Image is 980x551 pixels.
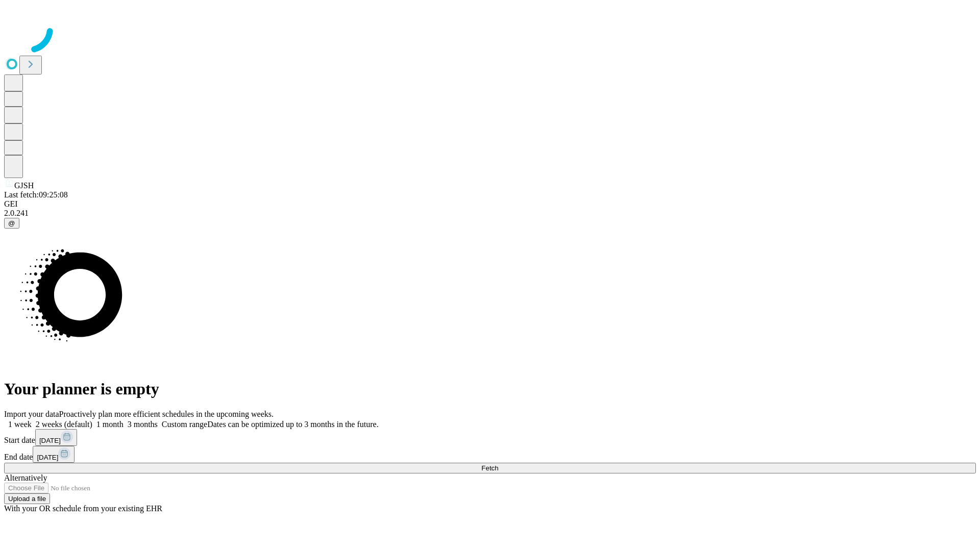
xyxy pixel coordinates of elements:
[481,464,498,472] span: Fetch
[4,410,59,418] span: Import your data
[14,181,34,190] span: GJSH
[39,437,61,444] span: [DATE]
[128,420,158,429] span: 3 months
[36,420,92,429] span: 2 weeks (default)
[4,473,47,482] span: Alternatively
[4,463,976,473] button: Fetch
[4,493,50,504] button: Upload a file
[96,420,124,429] span: 1 month
[33,446,75,463] button: [DATE]
[4,446,976,463] div: End date
[4,199,976,209] div: GEI
[59,410,274,418] span: Proactively plan more efficient schedules in the upcoming weeks.
[207,420,378,429] span: Dates can be optimized up to 3 months in the future.
[4,209,976,218] div: 2.0.241
[8,420,32,429] span: 1 week
[4,380,976,398] h1: Your planner is empty
[4,429,976,446] div: Start date
[162,420,207,429] span: Custom range
[35,429,77,446] button: [DATE]
[4,190,68,199] span: Last fetch: 09:25:08
[37,454,58,461] span: [DATE]
[8,219,15,227] span: @
[4,504,162,513] span: With your OR schedule from your existing EHR
[4,218,19,229] button: @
